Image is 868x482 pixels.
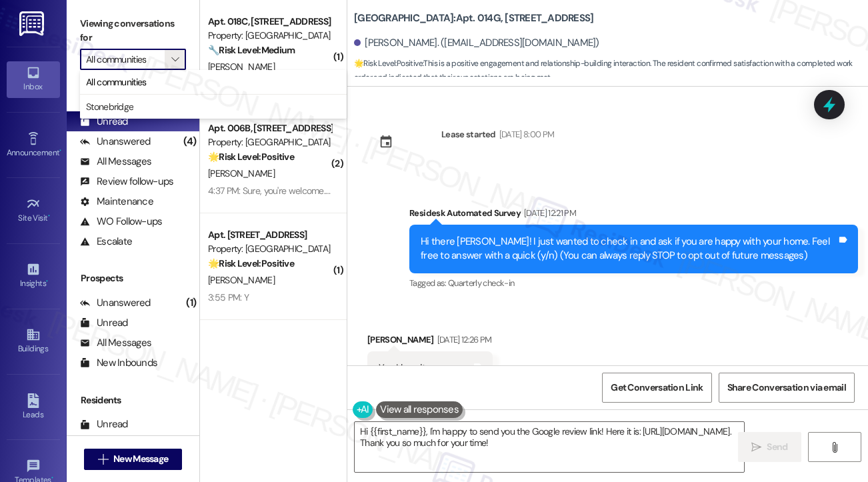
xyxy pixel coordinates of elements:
[80,135,151,149] div: Unanswered
[80,235,132,249] div: Escalate
[208,291,249,303] div: 3:55 PM: Y
[602,373,711,403] button: Get Conversation Link
[354,11,593,25] b: [GEOGRAPHIC_DATA]: Apt. 014G, [STREET_ADDRESS]
[611,381,703,395] span: Get Conversation Link
[751,442,761,453] i: 
[208,135,331,149] div: Property: [GEOGRAPHIC_DATA]
[738,432,801,462] button: Send
[113,452,168,466] span: New Message
[354,36,599,50] div: [PERSON_NAME]. ([EMAIL_ADDRESS][DOMAIN_NAME])
[379,361,425,375] div: Yes I love it
[767,440,787,454] span: Send
[521,206,576,220] div: [DATE] 12:21 PM
[7,258,60,294] a: Insights •
[208,61,275,73] span: [PERSON_NAME]
[67,393,199,407] div: Residents
[7,389,60,425] a: Leads
[183,293,199,313] div: (1)
[496,127,555,141] div: [DATE] 8:00 PM
[80,215,162,229] div: WO Follow-ups
[208,29,331,43] div: Property: [GEOGRAPHIC_DATA]
[448,277,514,289] span: Quarterly check-in
[67,271,199,285] div: Prospects
[80,175,173,189] div: Review follow-ups
[434,333,492,347] div: [DATE] 12:26 PM
[409,273,858,293] div: Tagged as:
[441,127,496,141] div: Lease started
[208,257,294,269] strong: 🌟 Risk Level: Positive
[86,100,133,113] span: Stonebridge
[86,75,147,89] span: All communities
[208,185,452,197] div: 4:37 PM: Sure, you're welcome. And I was confident they would.
[80,417,128,431] div: Unread
[180,131,199,152] div: (4)
[829,442,839,453] i: 
[84,449,183,470] button: New Message
[80,296,151,310] div: Unanswered
[80,195,153,209] div: Maintenance
[80,115,128,129] div: Unread
[208,167,275,179] span: [PERSON_NAME]
[180,434,199,455] div: (3)
[208,228,331,242] div: Apt. [STREET_ADDRESS]
[354,58,423,69] strong: 🌟 Risk Level: Positive
[7,323,60,359] a: Buildings
[421,235,837,263] div: Hi there [PERSON_NAME]! I just wanted to check in and ask if you are happy with your home. Feel f...
[19,11,47,36] img: ResiDesk Logo
[80,356,157,370] div: New Inbounds
[727,381,846,395] span: Share Conversation via email
[208,44,295,56] strong: 🔧 Risk Level: Medium
[7,193,60,229] a: Site Visit •
[208,15,331,29] div: Apt. 018C, [STREET_ADDRESS]
[171,54,179,65] i: 
[80,155,151,169] div: All Messages
[86,49,165,70] input: All communities
[48,211,50,221] span: •
[80,13,186,49] label: Viewing conversations for
[59,146,61,155] span: •
[719,373,855,403] button: Share Conversation via email
[355,422,744,472] textarea: Hi {{first_name}}, I'm happy to send you the Google review link! Here it is: [URL][DOMAIN_NAME]. ...
[98,454,108,465] i: 
[354,57,868,85] span: : This is a positive engagement and relationship-building interaction. The resident confirmed sat...
[208,274,275,286] span: [PERSON_NAME]
[409,206,858,225] div: Residesk Automated Survey
[7,61,60,97] a: Inbox
[208,242,331,256] div: Property: [GEOGRAPHIC_DATA]
[46,277,48,286] span: •
[80,316,128,330] div: Unread
[367,333,493,351] div: [PERSON_NAME]
[208,121,331,135] div: Apt. 006B, [STREET_ADDRESS]
[67,90,199,104] div: Prospects + Residents
[80,336,151,350] div: All Messages
[208,151,294,163] strong: 🌟 Risk Level: Positive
